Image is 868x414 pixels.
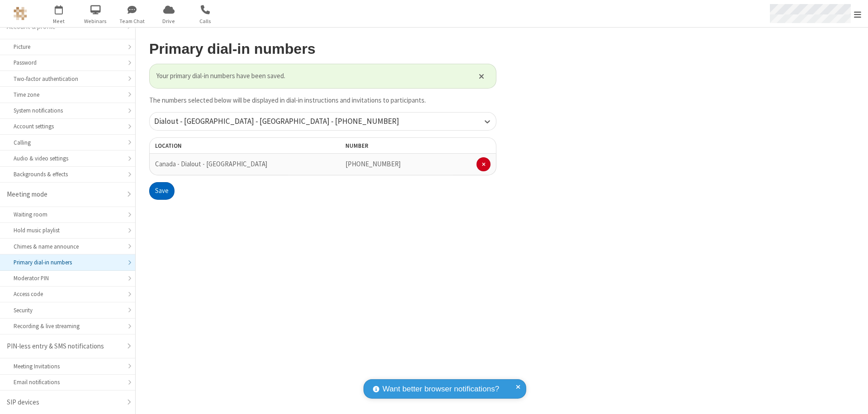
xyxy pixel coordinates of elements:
td: Canada - Dialout - [GEOGRAPHIC_DATA] [149,154,288,175]
div: Picture [14,42,122,51]
div: Audio & video settings [14,154,122,163]
div: Meeting mode [7,189,122,200]
div: Backgrounds & effects [14,170,122,179]
button: Close alert [474,69,489,83]
div: Time zone [14,90,122,99]
p: The numbers selected below will be displayed in dial-in instructions and invitations to participa... [149,95,496,106]
span: Want better browser notifications? [382,383,499,395]
div: Recording & live streaming [14,322,122,330]
span: Dialout - [GEOGRAPHIC_DATA] - [GEOGRAPHIC_DATA] - [PHONE_NUMBER] [154,116,399,126]
div: Security [14,306,122,315]
th: Number [340,137,496,154]
div: PIN-less entry & SMS notifications [7,341,122,352]
span: Meet [42,17,76,25]
div: Waiting room [14,210,122,219]
div: Access code [14,290,122,298]
div: Calling [14,138,122,147]
div: Hold music playlist [14,226,122,235]
div: Chimes & name announce [14,242,122,251]
span: Webinars [79,17,113,25]
th: Location [149,137,288,154]
span: Team Chat [115,17,149,25]
span: Your primary dial-in numbers have been saved. [156,71,467,81]
span: [PHONE_NUMBER] [345,160,401,168]
button: Save [149,182,175,200]
span: Calls [189,17,222,25]
div: Moderator PIN [14,274,122,282]
div: SIP devices [7,397,122,408]
div: Account settings [14,122,122,131]
div: System notifications [14,106,122,115]
div: Email notifications [14,378,122,386]
div: Meeting Invitations [14,362,122,371]
img: QA Selenium DO NOT DELETE OR CHANGE [14,7,27,20]
div: Primary dial-in numbers [14,258,122,267]
div: Password [14,58,122,67]
span: Drive [152,17,186,25]
h2: Primary dial-in numbers [149,41,496,57]
div: Two-factor authentication [14,75,122,83]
